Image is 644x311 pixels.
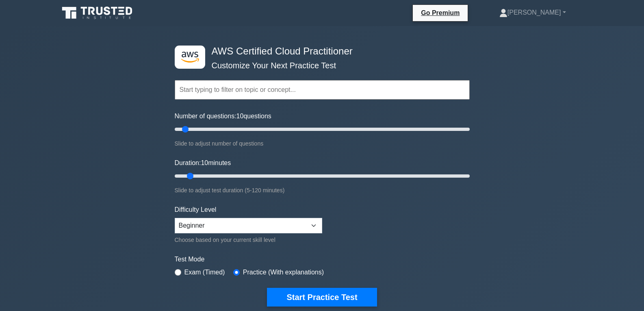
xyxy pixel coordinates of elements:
[175,254,470,264] label: Test Mode
[184,268,225,277] label: Exam (Timed)
[175,235,322,245] div: Choose based on your current skill level
[175,111,271,121] label: Number of questions: questions
[175,158,231,168] label: Duration: minutes
[267,288,377,307] button: Start Practice Test
[175,80,470,100] input: Start typing to filter on topic or concept...
[175,139,470,148] div: Slide to adjust number of questions
[243,268,324,277] label: Practice (With explanations)
[236,113,244,120] span: 10
[416,8,464,18] a: Go Premium
[480,4,585,21] a: [PERSON_NAME]
[208,46,430,57] h4: AWS Certified Cloud Practitioner
[201,159,208,166] span: 10
[175,205,217,215] label: Difficulty Level
[175,185,470,195] div: Slide to adjust test duration (5-120 minutes)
